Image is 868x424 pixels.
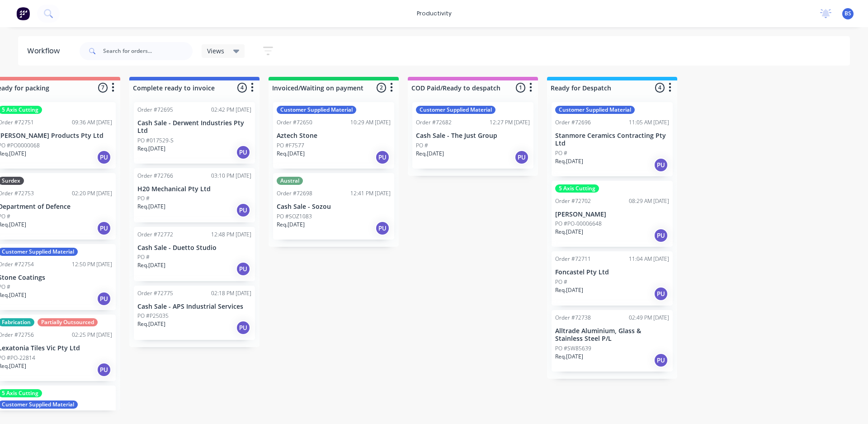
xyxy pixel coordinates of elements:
div: 02:42 PM [DATE] [211,106,251,114]
p: Req. [DATE] [137,203,165,211]
div: Order #72650 [277,118,312,127]
div: 03:10 PM [DATE] [211,172,251,180]
div: Customer Supplied Material [277,106,356,114]
p: PO #017529-S [137,137,174,145]
div: PU [654,158,668,172]
div: Order #7277502:18 PM [DATE]Cash Sale - APS Industrial ServicesPO #P25035Req.[DATE]PU [134,286,255,340]
p: Cash Sale - Duetto Studio [137,244,251,252]
div: Order #72766 [137,172,173,180]
div: PU [654,228,668,243]
div: PU [97,221,111,236]
div: Customer Supplied Material [416,106,495,114]
div: 11:04 AM [DATE] [629,255,669,263]
div: PU [236,145,250,160]
div: PU [97,292,111,306]
p: Req. [DATE] [555,157,583,165]
p: PO #PO-00006648 [555,220,602,228]
div: Customer Supplied MaterialOrder #7269611:05 AM [DATE]Stanmore Ceramics Contracting Pty LtdPO #Req... [552,102,673,176]
span: BS [844,9,851,18]
div: Order #72772 [137,231,173,239]
div: 08:29 AM [DATE] [629,197,669,205]
div: Order #7269502:42 PM [DATE]Cash Sale - Derwent Industries Pty LtdPO #017529-SReq.[DATE]PU [134,102,255,164]
p: Cash Sale - Sozou [277,203,391,211]
p: Req. [DATE] [555,286,583,294]
span: Views [207,46,224,56]
div: 12:48 PM [DATE] [211,231,251,239]
p: Req. [DATE] [137,145,165,153]
p: Req. [DATE] [555,228,583,236]
div: Order #72711 [555,255,591,263]
p: Stanmore Ceramics Contracting Pty Ltd [555,132,669,147]
p: [PERSON_NAME] [555,211,669,218]
div: PU [514,150,529,165]
p: Cash Sale - The Just Group [416,132,530,140]
div: 10:29 AM [DATE] [350,118,391,127]
p: PO #SOZ1083 [277,212,312,221]
div: 5 Axis Cutting [555,184,599,193]
p: PO # [137,253,150,261]
p: PO # [416,141,428,150]
div: PU [236,320,250,335]
div: Order #72695 [137,106,173,114]
div: PU [654,353,668,367]
div: Order #72682 [416,118,452,127]
div: 12:27 PM [DATE] [490,118,530,127]
p: Req. [DATE] [137,320,165,328]
div: Order #72696 [555,118,591,127]
img: Factory [16,7,30,20]
div: PU [97,150,111,165]
div: PU [236,262,250,276]
p: Aztech Stone [277,132,391,140]
div: Customer Supplied MaterialOrder #7265010:29 AM [DATE]Aztech StonePO #F7577Req.[DATE]PU [273,102,394,169]
div: Customer Supplied MaterialOrder #7268212:27 PM [DATE]Cash Sale - The Just GroupPO #Req.[DATE]PU [412,102,533,169]
div: Austral [277,177,303,185]
p: Alltrade Aluminium, Glass & Stainless Steel P/L [555,327,669,343]
div: Workflow [27,46,64,57]
p: PO #SW85639 [555,344,591,353]
div: 02:49 PM [DATE] [629,314,669,322]
div: Order #7271111:04 AM [DATE]Foncastel Pty LtdPO #Req.[DATE]PU [552,251,673,306]
div: PU [654,287,668,301]
div: 02:20 PM [DATE] [72,189,112,198]
div: PU [236,203,250,217]
div: Order #7273802:49 PM [DATE]Alltrade Aluminium, Glass & Stainless Steel P/LPO #SW85639Req.[DATE]PU [552,310,673,372]
p: Req. [DATE] [416,150,444,158]
div: AustralOrder #7269812:41 PM [DATE]Cash Sale - SozouPO #SOZ1083Req.[DATE]PU [273,173,394,240]
div: Order #72738 [555,314,591,322]
div: productivity [412,7,456,20]
div: 5 Axis CuttingOrder #7270208:29 AM [DATE][PERSON_NAME]PO #PO-00006648Req.[DATE]PU [552,181,673,247]
p: PO #P25035 [137,312,169,320]
div: Customer Supplied Material [555,106,635,114]
div: 02:18 PM [DATE] [211,289,251,297]
p: PO # [137,194,150,203]
div: 02:25 PM [DATE] [72,331,112,339]
p: Req. [DATE] [277,150,305,158]
div: Order #7277212:48 PM [DATE]Cash Sale - Duetto StudioPO #Req.[DATE]PU [134,227,255,281]
div: PU [97,363,111,377]
div: 11:05 AM [DATE] [629,118,669,127]
p: PO #F7577 [277,141,304,150]
div: Partially Outsourced [38,318,98,326]
div: Order #7276603:10 PM [DATE]H20 Mechanical Pty LtdPO #Req.[DATE]PU [134,168,255,222]
div: 12:41 PM [DATE] [350,189,391,198]
p: Foncastel Pty Ltd [555,269,669,276]
p: Cash Sale - Derwent Industries Pty Ltd [137,119,251,135]
p: Req. [DATE] [137,261,165,269]
div: Order #72702 [555,197,591,205]
p: PO # [555,278,567,286]
div: 12:50 PM [DATE] [72,260,112,269]
input: Search for orders... [103,42,193,60]
div: PU [375,221,390,236]
p: Cash Sale - APS Industrial Services [137,303,251,311]
div: Order #72698 [277,189,312,198]
p: H20 Mechanical Pty Ltd [137,185,251,193]
div: PU [375,150,390,165]
p: PO # [555,149,567,157]
p: Req. [DATE] [555,353,583,361]
div: Order #72775 [137,289,173,297]
p: Req. [DATE] [277,221,305,229]
div: 09:36 AM [DATE] [72,118,112,127]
